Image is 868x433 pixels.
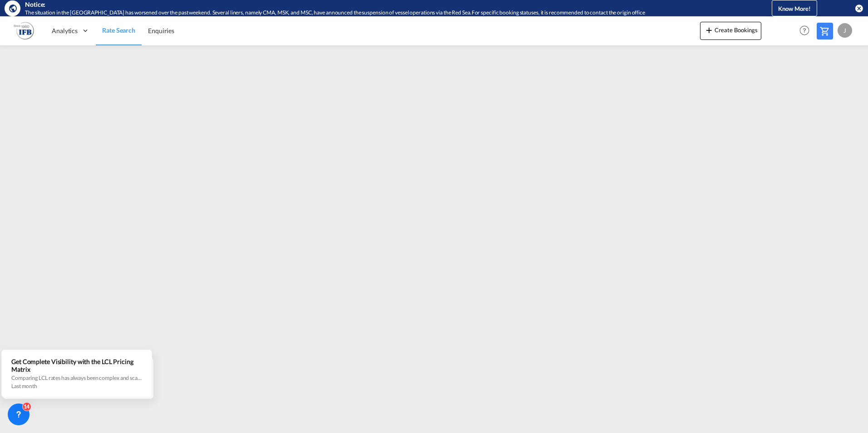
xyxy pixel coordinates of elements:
[797,23,812,38] span: Help
[797,23,817,39] div: Help
[45,16,96,45] div: Analytics
[700,22,761,40] button: icon-plus 400-fgCreate Bookings
[102,26,135,34] span: Rate Search
[704,25,715,35] md-icon: icon-plus 400-fg
[14,20,34,41] img: b628ab10256c11eeb52753acbc15d091.png
[854,4,863,13] button: icon-close-circle
[96,16,142,45] a: Rate Search
[838,23,852,38] div: J
[142,16,181,45] a: Enquiries
[25,9,735,17] div: The situation in the Red Sea has worsened over the past weekend. Several liners, namely CMA, MSK,...
[8,4,17,13] md-icon: icon-earth
[52,26,78,35] span: Analytics
[148,27,174,34] span: Enquiries
[778,5,811,12] span: Know More!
